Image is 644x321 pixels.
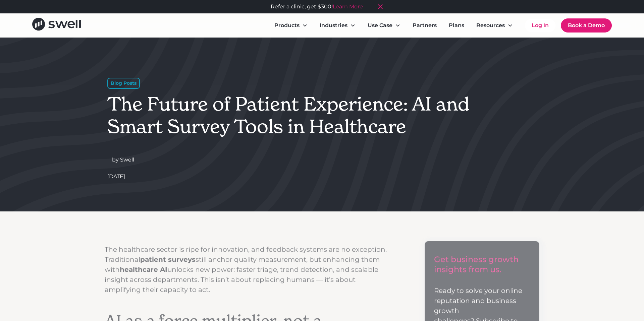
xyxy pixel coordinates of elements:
[105,298,392,308] p: ‍
[107,173,125,181] div: [DATE]
[443,19,470,32] a: Plans
[368,21,392,29] div: Use Case
[407,19,442,32] a: Partners
[269,19,313,32] div: Products
[107,78,140,89] div: Blog Posts
[362,19,406,32] div: Use Case
[107,93,523,138] h1: The Future of Patient Experience: AI and Smart Survey Tools in Healthcare
[434,255,530,275] h3: Get business growth insights from us.
[333,3,363,11] a: Learn More
[120,266,167,274] strong: healthcare AI
[561,18,612,33] a: Book a Demo
[525,19,555,32] a: Log In
[32,18,81,33] a: home
[140,256,196,264] strong: patient surveys
[471,19,518,32] div: Resources
[120,156,134,164] div: Swell
[271,3,363,11] div: Refer a clinic, get $300!
[476,21,505,29] div: Resources
[105,245,392,295] p: The healthcare sector is ripe for innovation, and feedback systems are no exception. Traditional ...
[320,21,347,29] div: Industries
[274,21,300,29] div: Products
[314,19,361,32] div: Industries
[112,156,119,164] div: by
